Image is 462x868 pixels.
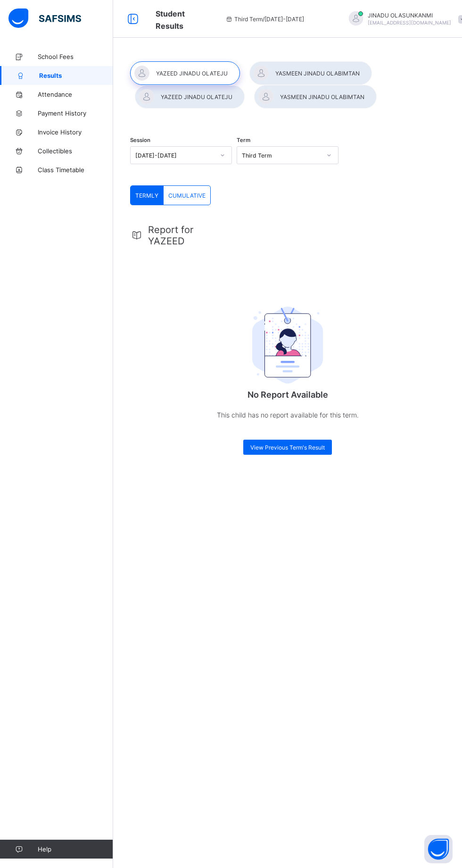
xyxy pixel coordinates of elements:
span: session/term information [225,16,304,23]
span: Report for YAZEED [148,224,232,247]
span: Results [39,72,113,79]
p: This child has no report available for this term. [193,409,382,421]
div: Third Term [242,152,321,159]
span: School Fees [38,53,113,60]
span: View Previous Term's Result [250,444,325,451]
span: JINADU OLASUNKANMI [368,12,451,19]
span: Student Results [156,9,185,31]
span: Collectibles [38,147,113,155]
button: Open asap [424,835,453,863]
span: TERMLY [135,192,158,199]
span: Attendance [38,91,113,98]
span: CUMULATIVE [168,192,206,199]
div: [DATE]-[DATE] [135,152,214,159]
p: No Report Available [193,390,382,400]
span: [EMAIL_ADDRESS][DOMAIN_NAME] [368,20,451,25]
span: Help [38,845,113,853]
img: student.207b5acb3037b72b59086e8b1a17b1d0.svg [252,307,323,384]
span: Payment History [38,109,113,117]
div: No Report Available [193,281,382,440]
span: Session [130,137,150,143]
span: Term [237,137,250,143]
img: safsims [8,8,81,28]
span: Class Timetable [38,166,113,174]
span: Invoice History [38,128,113,136]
